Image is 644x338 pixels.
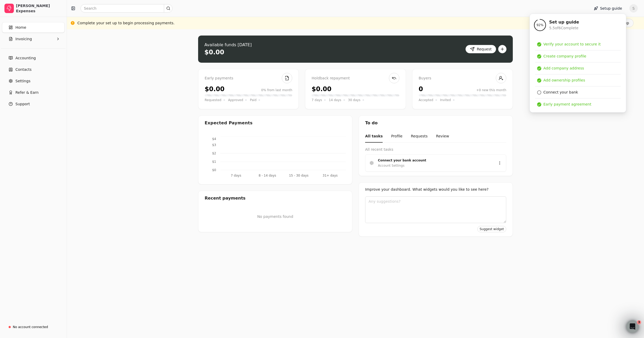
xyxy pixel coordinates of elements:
tspan: $2 [212,151,216,155]
tspan: 31+ days [323,174,337,177]
span: 3 [637,320,641,324]
div: Connect your bank [543,90,578,95]
button: Requests [411,130,428,143]
div: 0 [419,84,423,94]
div: $0.00 [205,84,225,94]
tspan: 8 - 14 days [258,174,276,177]
input: Search [80,4,172,13]
div: Early payment agreement [543,102,591,107]
button: Invoicing [2,34,65,44]
button: Refer & Earn [2,87,65,98]
a: Settings [2,76,65,86]
span: 7 days [312,97,322,103]
span: Invited [440,97,451,103]
span: Settings [15,78,30,84]
span: Contacts [15,67,32,72]
div: Recent payments [198,191,352,206]
div: Buyers [419,75,506,81]
div: To do [359,116,513,130]
div: Set up guide [549,19,579,25]
div: Create company profile [543,54,586,59]
div: Add ownership profiles [543,78,585,83]
a: Accounting [2,53,65,63]
span: Support [15,101,30,107]
div: Connect your bank account [378,158,489,163]
div: $0.00 [312,84,331,94]
div: 0% from last month [261,88,292,92]
div: Verify your account to secure it [543,42,601,47]
button: Setup guide [590,4,626,13]
button: S [629,4,638,13]
div: $0.00 [204,48,224,56]
div: No account connected [13,325,48,329]
div: Setup guide [530,14,626,113]
div: Improve your dashboard. What widgets would you like to see here? [365,187,506,192]
button: Support [2,99,65,109]
div: 5.5 of 6 Complete [549,25,579,31]
div: Early payments [205,75,292,81]
tspan: 7 days [231,174,241,177]
a: Home [2,22,65,33]
button: Profile [391,130,402,143]
div: +0 new this month [476,88,506,92]
a: No account connected [2,322,65,332]
span: 14 days [329,97,341,103]
a: Contacts [2,64,65,75]
div: Account Settings [378,163,404,168]
button: Review [436,130,449,143]
tspan: $1 [212,160,216,164]
button: All tasks [365,130,383,143]
span: Refer & Earn [15,90,39,95]
span: Approved [228,97,243,103]
button: Suggest widget [477,226,506,232]
div: [PERSON_NAME] Expenses [16,3,62,14]
span: Accepted [419,97,433,103]
span: Home [15,25,26,30]
span: 30 days [348,97,360,103]
p: No payments found [205,214,346,219]
div: Expected Payments [205,120,252,126]
span: Requested [205,97,221,103]
tspan: $3 [212,143,216,147]
span: Invoicing [15,36,32,42]
button: Request [465,45,496,53]
span: 92 % [537,23,544,27]
span: Paid [250,97,256,103]
tspan: $0 [212,168,216,172]
div: Add company address [543,66,584,71]
div: Available funds [DATE] [204,42,252,48]
span: Accounting [15,55,36,61]
tspan: $4 [212,137,216,141]
div: Complete your set up to begin processing payments. [77,20,175,26]
tspan: 15 - 30 days [289,174,309,177]
iframe: Intercom live chat [626,320,639,333]
div: All recent tasks [365,147,506,152]
div: Holdback repayment [312,75,399,81]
